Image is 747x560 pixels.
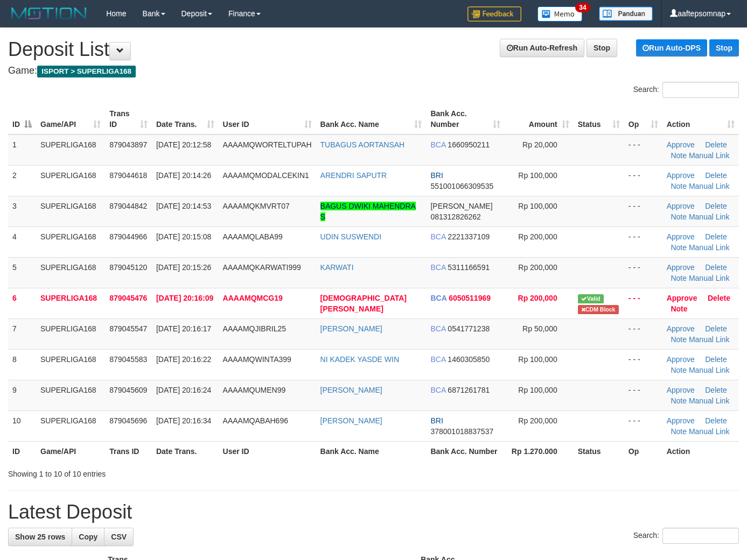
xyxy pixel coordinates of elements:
[671,274,687,282] a: Note
[667,232,695,241] a: Approve
[36,134,105,166] td: SUPERLIGA168
[689,243,730,252] a: Manual Link
[705,324,727,333] a: Delete
[689,427,730,436] a: Manual Link
[430,355,445,364] span: BCA
[109,140,147,149] span: 879043897
[72,528,104,546] a: Copy
[505,104,573,134] th: Amount: activate to sort column ascending
[705,263,727,272] a: Delete
[689,335,730,344] a: Manual Link
[8,288,36,318] td: 6
[518,355,557,364] span: Rp 100,000
[8,528,72,546] a: Show 25 rows
[689,182,730,190] a: Manual Link
[624,196,662,226] td: - - -
[624,165,662,196] td: - - -
[448,232,490,241] span: Copy 2221337109 to clipboard
[36,104,105,134] th: Game/API: activate to sort column ascending
[223,416,288,425] span: AAAAMQABAH696
[662,82,739,98] input: Search:
[624,318,662,349] td: - - -
[667,324,695,333] a: Approve
[223,386,286,394] span: AAAAMQUMEN99
[8,5,90,22] img: MOTION_logo.png
[426,441,505,461] th: Bank Acc. Number
[219,104,316,134] th: User ID: activate to sort column ascending
[79,533,97,541] span: Copy
[667,140,695,149] a: Approve
[36,410,105,441] td: SUPERLIGA168
[156,355,211,364] span: [DATE] 20:16:22
[36,441,105,461] th: Game/API
[109,324,147,333] span: 879045547
[624,134,662,166] td: - - -
[320,386,382,394] a: [PERSON_NAME]
[430,171,443,180] span: BRI
[587,39,617,57] a: Stop
[223,232,283,241] span: AAAAMQLABA99
[705,355,727,364] a: Delete
[36,349,105,380] td: SUPERLIGA168
[689,366,730,374] a: Manual Link
[223,202,290,210] span: AAAAMQKMVRT07
[636,39,707,56] a: Run Auto-DPS
[223,294,283,302] span: AAAAMQMCG19
[518,171,557,180] span: Rp 100,000
[667,416,695,425] a: Approve
[156,263,211,272] span: [DATE] 20:15:26
[8,257,36,288] td: 5
[8,464,303,479] div: Showing 1 to 10 of 10 entries
[430,294,446,302] span: BCA
[449,294,491,302] span: Copy 6050511969 to clipboard
[671,243,687,252] a: Note
[633,528,739,544] label: Search:
[8,318,36,349] td: 7
[633,82,739,98] label: Search:
[518,416,557,425] span: Rp 200,000
[667,355,695,364] a: Approve
[109,355,147,364] span: 879045583
[518,202,557,210] span: Rp 100,000
[662,441,739,461] th: Action
[36,288,105,318] td: SUPERLIGA168
[624,349,662,380] td: - - -
[578,305,619,314] span: Transfer CDM blocked
[223,324,287,333] span: AAAAMQJIBRIL25
[109,416,147,425] span: 879045696
[624,226,662,257] td: - - -
[8,349,36,380] td: 8
[430,427,493,436] span: Copy 378001018837537 to clipboard
[320,263,354,272] a: KARWATI
[219,441,316,461] th: User ID
[104,528,134,546] a: CSV
[430,202,492,210] span: [PERSON_NAME]
[448,355,490,364] span: Copy 1460305850 to clipboard
[109,202,147,210] span: 879044842
[671,396,687,405] a: Note
[518,263,557,272] span: Rp 200,000
[156,324,211,333] span: [DATE] 20:16:17
[320,416,382,425] a: [PERSON_NAME]
[448,386,490,394] span: Copy 6871261781 to clipboard
[36,165,105,196] td: SUPERLIGA168
[8,104,36,134] th: ID: activate to sort column descending
[671,151,687,160] a: Note
[430,182,493,190] span: Copy 551001066309535 to clipboard
[8,410,36,441] td: 10
[105,441,152,461] th: Trans ID
[320,355,400,364] a: NI KADEK YASDE WIN
[8,66,739,76] h4: Game:
[8,134,36,166] td: 1
[505,441,573,461] th: Rp 1.270.000
[705,202,727,210] a: Delete
[109,263,147,272] span: 879045120
[8,226,36,257] td: 4
[667,294,697,302] a: Approve
[430,324,445,333] span: BCA
[689,274,730,282] a: Manual Link
[671,182,687,190] a: Note
[667,171,695,180] a: Approve
[667,386,695,394] a: Approve
[430,140,445,149] span: BCA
